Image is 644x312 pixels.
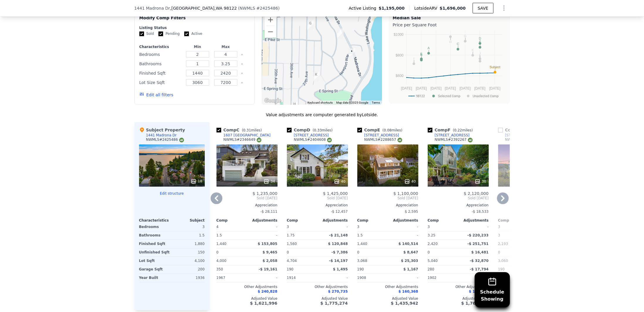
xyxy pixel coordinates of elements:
span: $ 1,435,942 [391,301,418,306]
div: Other Adjustments [287,285,348,289]
div: NWMLS # 2404608 [294,138,332,143]
div: Comp [428,218,458,223]
span: $ 160,368 [398,290,418,294]
span: NWMLS [240,6,255,11]
span: 0.31 [243,128,251,132]
div: [STREET_ADDRESS] [505,133,540,138]
span: 3,060 [498,259,508,263]
div: 1914 [287,274,316,282]
span: $ 1,495 [333,268,348,272]
div: Comp F [428,127,475,133]
text: [DATE] [459,86,471,90]
div: Adjustments [388,218,418,223]
div: 1908 [357,274,387,282]
span: 0 [428,251,430,255]
span: $ 9,465 [263,251,277,255]
span: $ 140,514 [398,242,418,246]
img: NWMLS Logo [179,138,184,143]
span: 1,440 [357,242,367,246]
span: $ 1,762,423 [461,301,489,306]
text: $800 [395,53,403,57]
div: 1111 38th Ave [311,69,322,84]
span: 2,193 [498,242,508,246]
span: ( miles) [451,128,475,132]
span: $ 153,805 [258,242,277,246]
a: Terms (opens in new tab) [372,101,380,104]
span: $ 270,735 [328,290,348,294]
span: -$ 12,457 [331,210,348,214]
span: Sold [DATE] [287,196,348,201]
span: $ 2,120,000 [464,191,489,196]
div: - [319,274,348,282]
div: - [459,274,489,282]
span: -$ 28,111 [261,210,278,214]
button: ScheduleShowing [475,272,510,307]
span: 0.33 [314,128,322,132]
text: L [479,54,481,58]
div: Adjusted Value [287,296,348,301]
span: $ 120,848 [328,242,348,246]
div: Adjustments [247,218,278,223]
div: Price per Square Foot [393,21,506,29]
div: 3 [498,232,528,240]
a: [STREET_ADDRESS] [428,133,470,138]
span: ( miles) [239,128,264,132]
span: $1,696,000 [440,6,466,11]
span: 350 [217,268,223,272]
span: 0 [357,251,360,255]
span: 3 [287,225,289,229]
span: $ 1,775,274 [320,301,348,306]
div: Adjusted Value [357,296,418,301]
div: 1.75 [287,232,316,240]
label: Pending [158,31,180,36]
div: 1902 [428,274,457,282]
text: E [420,52,422,56]
div: Value adjustments are computer generated by Lotside . [134,112,510,118]
a: [STREET_ADDRESS] [498,133,540,138]
text: [DATE] [474,86,485,90]
span: Sold [DATE] [428,196,489,201]
span: $ 1,621,996 [250,301,277,306]
span: 3,068 [357,259,367,263]
text: D [479,37,481,40]
span: Sold [DATE] [217,196,278,201]
span: 2,420 [428,242,438,246]
div: Unfinished Sqft [139,248,171,257]
button: Zoom in [265,14,276,26]
div: Bedrooms [139,223,171,231]
button: Edit all filters [139,92,173,98]
span: $ 148,590 [469,290,489,294]
button: Clear [241,63,243,65]
div: NWMLS # 2377448 [505,138,543,143]
span: Map data ©2025 Google [337,101,369,104]
div: Adjusted Value [428,296,489,301]
div: 3 [173,223,205,231]
text: Unselected Comp [473,94,498,98]
span: 1441 Madrona Dr [134,5,170,11]
span: 3 [357,225,360,229]
div: - [248,274,278,282]
button: SAVE [473,3,493,13]
span: -$ 220,233 [467,234,489,238]
text: $600 [395,74,403,78]
div: 1516 37th Ave [305,18,316,33]
text: Subject [490,65,501,69]
text: H [449,40,452,44]
span: 0 [217,251,219,255]
span: 280 [428,268,435,272]
div: - [319,223,348,231]
div: Finished Sqft [139,69,182,77]
span: $ 8,647 [403,251,418,255]
div: - [459,223,489,231]
div: A chart. [393,29,506,102]
div: 4,100 [173,257,205,265]
span: $ 240,828 [258,290,277,294]
div: Median Sale [393,15,506,21]
span: , WA 98122 [214,6,237,11]
input: Active [184,32,189,36]
span: $ 1,425,000 [323,191,348,196]
text: [DATE] [489,86,501,90]
div: 40 [334,179,345,184]
img: NWMLS Logo [398,138,402,143]
span: 0 [498,251,501,255]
